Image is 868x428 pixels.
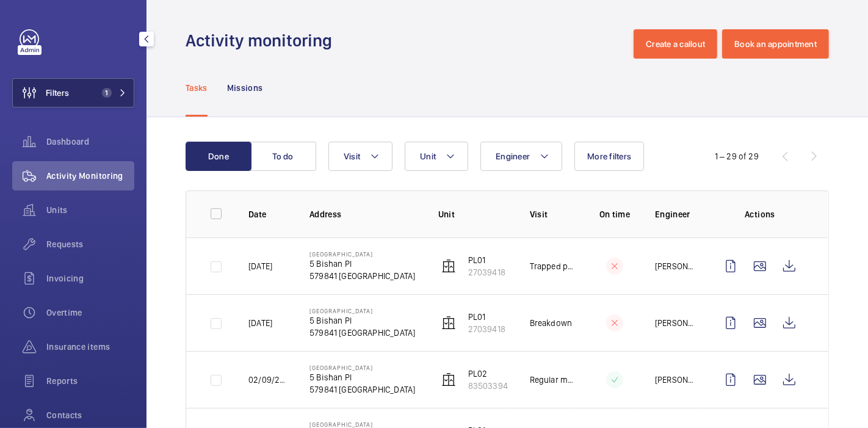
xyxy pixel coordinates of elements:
[530,208,574,220] p: Visit
[46,341,134,353] span: Insurance items
[468,266,505,278] p: 27039418
[186,29,339,52] h1: Activity monitoring
[46,375,134,387] span: Reports
[46,238,134,250] span: Requests
[420,151,436,161] span: Unit
[248,208,290,220] p: Date
[468,368,508,380] p: PL02
[480,142,562,171] button: Engineer
[634,29,717,59] button: Create a callout
[46,409,134,421] span: Contacts
[248,317,272,329] p: [DATE]
[441,316,456,330] img: elevator.svg
[438,208,510,220] p: Unit
[468,254,505,266] p: PL01
[655,260,696,272] p: [PERSON_NAME]
[186,142,251,171] button: Done
[441,259,456,274] img: elevator.svg
[344,151,360,161] span: Visit
[468,323,505,335] p: 27039418
[309,307,415,314] p: [GEOGRAPHIC_DATA]
[46,306,134,319] span: Overtime
[309,258,415,270] p: 5 Bishan Pl
[46,170,134,182] span: Activity Monitoring
[46,87,69,99] span: Filters
[250,142,316,171] button: To do
[587,151,631,161] span: More filters
[496,151,530,161] span: Engineer
[530,317,573,329] p: Breakdown
[248,260,272,272] p: [DATE]
[655,374,696,386] p: [PERSON_NAME]
[468,311,505,323] p: PL01
[594,208,635,220] p: On time
[309,208,419,220] p: Address
[46,204,134,216] span: Units
[12,78,134,107] button: Filters1
[102,88,112,98] span: 1
[328,142,392,171] button: Visit
[530,260,574,272] p: Trapped passenger
[309,327,415,339] p: 579841 [GEOGRAPHIC_DATA]
[530,374,574,386] p: Regular maintenance
[405,142,468,171] button: Unit
[309,371,415,383] p: 5 Bishan Pl
[309,250,415,258] p: [GEOGRAPHIC_DATA]
[46,272,134,285] span: Invoicing
[655,208,696,220] p: Engineer
[248,374,290,386] p: 02/09/2025
[716,208,804,220] p: Actions
[309,383,415,396] p: 579841 [GEOGRAPHIC_DATA]
[468,380,508,392] p: 83503394
[722,29,829,59] button: Book an appointment
[309,421,415,428] p: [GEOGRAPHIC_DATA]
[46,136,134,148] span: Dashboard
[309,270,415,282] p: 579841 [GEOGRAPHIC_DATA]
[574,142,644,171] button: More filters
[186,82,208,94] p: Tasks
[227,82,263,94] p: Missions
[309,364,415,371] p: [GEOGRAPHIC_DATA]
[441,372,456,387] img: elevator.svg
[655,317,696,329] p: [PERSON_NAME]
[715,150,759,162] div: 1 – 29 of 29
[309,314,415,327] p: 5 Bishan Pl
